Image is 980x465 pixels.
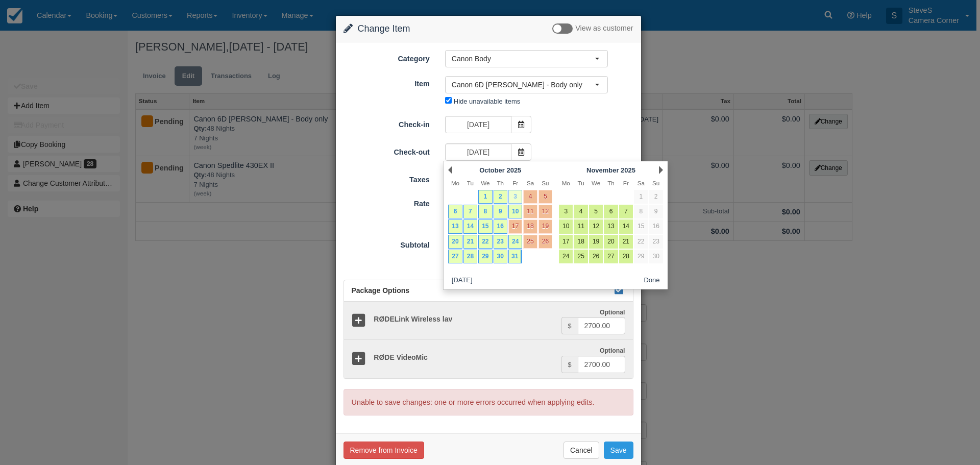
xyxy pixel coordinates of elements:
a: 6 [604,205,618,218]
a: 18 [574,235,587,249]
a: 13 [448,219,462,233]
button: Cancel [563,442,599,459]
a: 14 [619,219,633,233]
a: 18 [523,219,537,233]
a: 20 [448,235,462,249]
a: 15 [478,219,492,233]
button: Done [640,274,664,287]
a: 12 [538,205,552,218]
span: October [479,166,505,174]
a: 30 [649,250,663,263]
div: 87 Nights @ $100.00 7 Nights @ $42.86 [437,196,641,230]
small: $ [568,361,572,369]
a: 22 [478,235,492,249]
a: 2 [494,190,507,204]
a: 16 [649,219,663,233]
a: 23 [649,235,663,249]
span: Friday [512,180,518,186]
a: 3 [559,205,573,218]
a: 16 [494,219,507,233]
button: Remove from Invoice [344,442,424,459]
span: Thursday [497,180,504,186]
span: Wednesday [592,180,600,186]
strong: Optional [600,347,625,354]
a: 22 [634,235,648,249]
a: 11 [523,205,537,218]
a: 11 [574,219,587,233]
a: 27 [604,250,618,263]
a: 31 [508,250,522,263]
a: 24 [559,250,573,263]
a: 28 [619,250,633,263]
button: [DATE] [448,274,476,287]
span: Tuesday [467,180,474,186]
span: Saturday [638,180,645,186]
span: Monday [451,180,459,186]
label: Rate [336,195,437,209]
a: 5 [538,190,552,204]
a: 9 [494,205,507,218]
a: 26 [589,250,603,263]
a: 4 [523,190,537,204]
small: $ [568,323,572,330]
a: 25 [574,250,587,263]
a: 7 [463,205,477,218]
a: 9 [649,205,663,218]
label: Taxes [336,171,437,185]
span: View as customer [575,25,633,33]
label: Check-in [336,116,437,130]
a: 28 [463,250,477,263]
a: 1 [478,190,492,204]
a: 21 [619,235,633,249]
a: 17 [508,219,522,233]
a: 17 [559,235,573,249]
h5: RØDE VideoMic [366,354,561,361]
span: Friday [623,180,629,186]
a: RØDE VideoMic Optional $ [344,339,633,378]
a: 26 [538,235,552,249]
label: Subtotal [336,236,437,251]
a: 20 [604,235,618,249]
p: Unable to save changes: one or more errors occurred when applying edits. [344,389,633,416]
span: 2025 [506,166,521,174]
label: Check-out [336,143,437,158]
a: 27 [448,250,462,263]
label: Category [336,50,437,64]
a: 21 [463,235,477,249]
a: 7 [619,205,633,218]
strong: Optional [600,309,625,316]
label: Item [336,75,437,89]
span: Thursday [607,180,615,186]
button: Save [604,442,633,459]
a: 25 [523,235,537,249]
a: 10 [508,205,522,218]
a: 3 [508,190,522,204]
a: 10 [559,219,573,233]
span: Change Item [358,23,410,34]
a: 8 [478,205,492,218]
span: Canon Body [452,54,595,64]
button: Canon 6D [PERSON_NAME] - Body only [445,76,608,93]
a: 4 [574,205,587,218]
a: 15 [634,219,648,233]
a: 23 [494,235,507,249]
a: 19 [538,219,552,233]
a: 24 [508,235,522,249]
a: Next [659,166,663,174]
label: Hide unavailable items [454,97,520,105]
span: Saturday [527,180,534,186]
a: 13 [604,219,618,233]
a: 30 [494,250,507,263]
a: 1 [634,190,648,204]
span: November [586,166,619,174]
span: Sunday [542,180,549,186]
span: Wednesday [481,180,489,186]
a: 14 [463,219,477,233]
a: 8 [634,205,648,218]
a: Prev [448,166,452,174]
h5: RØDELink Wireless lav [366,315,561,323]
a: 2 [649,190,663,204]
span: Canon 6D [PERSON_NAME] - Body only [452,80,595,90]
a: 12 [589,219,603,233]
a: 6 [448,205,462,218]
